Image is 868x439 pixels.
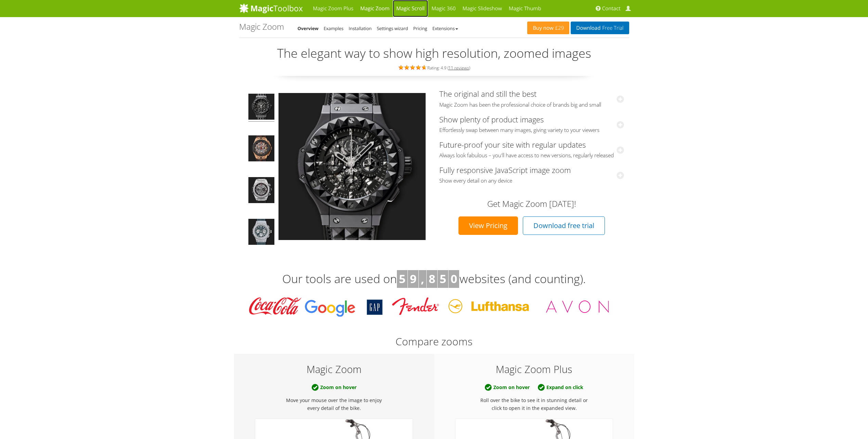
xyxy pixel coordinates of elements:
img: Magic Toolbox Customers [244,295,624,319]
a: Big Bang Jeans [248,218,275,248]
img: Big Bang Depeche Mode - Magic Zoom Demo [248,94,274,122]
a: Future-proof your site with regular updatesAlways look fabulous – you'll have access to new versi... [439,139,624,159]
b: 5 [440,271,446,287]
span: Show every detail on any device [439,177,624,184]
span: Free Trial [600,25,623,31]
img: Big Bang Jeans - Magic Zoom Demo [248,219,274,247]
a: Download free trial [523,216,605,235]
a: Big Bang Unico Titanium [248,176,275,206]
span: Effortlessly swap between many images, giving variety to your viewers [439,127,624,134]
span: Always look fabulous – you'll have access to new versions, regularly released [439,152,624,159]
a: Buy now£29 [527,22,569,34]
h5: Magic Zoom [241,364,428,375]
h2: Compare zooms [239,336,629,347]
a: Big Bang Ferrari King Gold Carbon [248,135,275,164]
div: Rating: 4.9 ( ) [239,64,629,71]
a: Extensions [432,25,458,31]
a: Pricing [413,25,427,31]
b: Zoom on hover [308,382,360,393]
span: £29 [554,25,564,31]
a: Show plenty of product imagesEffortlessly swap between many images, giving variety to your viewers [439,114,624,134]
a: Fully responsive JavaScript image zoomShow every detail on any device [439,165,624,184]
b: 0 [451,271,457,287]
b: 8 [429,271,435,287]
h5: Magic Zoom Plus [441,364,628,375]
a: DownloadFree Trial [571,22,629,34]
a: Examples [324,25,344,31]
img: Big Bang Ferrari King Gold Carbon [248,135,274,163]
p: Move your mouse over the image to enjoy every detail of the bike. [241,396,428,412]
h2: The elegant way to show high resolution, zoomed images [239,46,629,60]
p: Roll over the bike to see it in stunning detail or click to open it in the expanded view. [441,396,628,412]
b: Zoom on hover [481,382,533,393]
img: MagicToolbox.com - Image tools for your website [239,3,303,13]
a: Big Bang Depeche Mode [248,93,275,122]
span: Contact [602,5,621,12]
h3: Get Magic Zoom [DATE]! [446,199,617,208]
b: 5 [399,271,405,287]
a: Overview [298,25,319,31]
a: 11 reviews [449,65,469,71]
span: Magic Zoom has been the professional choice of brands big and small [439,102,624,108]
img: Big Bang Unico Titanium - Magic Zoom Demo [248,177,274,205]
a: View Pricing [458,216,518,235]
a: Settings wizard [377,25,408,31]
a: Installation [349,25,372,31]
a: The original and still the bestMagic Zoom has been the professional choice of brands big and small [439,89,624,108]
b: Expand on click [534,382,587,393]
b: 9 [410,271,416,287]
h3: Our tools are used on websites (and counting). [239,270,629,288]
h1: Magic Zoom [239,22,284,31]
b: , [421,271,424,287]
